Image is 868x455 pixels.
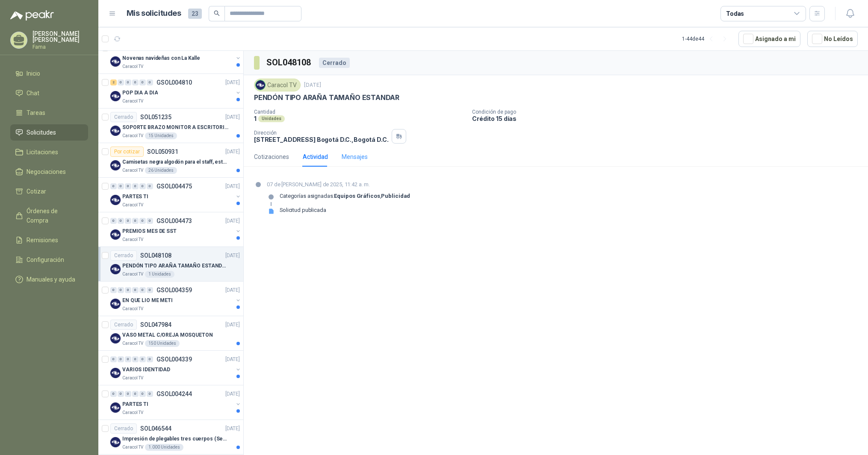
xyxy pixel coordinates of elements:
div: 0 [125,218,131,224]
a: Cotizar [10,183,88,200]
p: [PERSON_NAME] [PERSON_NAME] [32,31,88,43]
div: Solicitud publicada [280,207,326,214]
p: SOL047984 [140,322,171,328]
img: Company Logo [110,160,121,170]
p: [DATE] [225,355,240,364]
div: 0 [147,218,153,224]
p: [STREET_ADDRESS] Bogotá D.C. , Bogotá D.C. [254,136,388,143]
p: PENDÓN TIPO ARAÑA TAMAÑO ESTANDAR [122,262,229,270]
div: 0 [147,287,153,293]
div: 0 [110,183,117,189]
div: 0 [110,287,117,293]
p: Dirección [254,130,388,136]
p: 07 de [PERSON_NAME] de 2025, 11:42 a. m. [267,180,410,189]
p: VASO METAL C/OREJA MOSQUETON [122,331,213,339]
p: Caracol TV [122,236,143,243]
div: 0 [125,356,131,362]
p: [DATE] [225,217,240,225]
p: PARTES TI [122,193,148,201]
p: [DATE] [225,113,240,121]
p: GSOL004359 [156,287,192,293]
p: [DATE] [225,286,240,294]
p: [DATE] [225,148,240,156]
img: Company Logo [110,299,121,309]
p: [DATE] [225,252,240,260]
p: Caracol TV [122,444,143,451]
a: Órdenes de Compra [10,203,88,229]
div: Mensajes [342,152,368,161]
span: Remisiones [27,235,58,245]
p: [DATE] [225,79,240,87]
p: Caracol TV [122,132,143,139]
div: 1.000 Unidades [145,444,183,451]
p: PARTES TI [122,400,148,408]
div: 0 [132,356,139,362]
div: 2 [110,79,117,85]
div: Cerrado [110,250,137,261]
p: Novenas navideñas con La Kalle [122,54,200,62]
button: No Leídos [807,31,858,47]
div: Cotizaciones [254,152,289,161]
div: 0 [118,79,124,85]
div: 0 [147,391,153,397]
div: 0 [132,183,139,189]
a: CerradoSOL051235[DATE] Company LogoSOPORTE BRAZO MONITOR A ESCRITORIO NBF80Caracol TV15 Unidades [98,109,243,143]
strong: Publicidad [381,193,410,199]
div: 0 [110,356,117,362]
a: CerradoSOL046544[DATE] Company LogoImpresión de plegables tres cuerpos (Seguridad y salud en el t... [98,420,243,455]
a: CerradoSOL048108[DATE] Company LogoPENDÓN TIPO ARAÑA TAMAÑO ESTANDARCaracol TV1 Unidades [98,247,243,282]
a: 0 0 0 0 0 0 GSOL004339[DATE] Company LogoVARIOS IDENTIDADCaracol TV [110,354,242,382]
p: Caracol TV [122,409,143,416]
a: Solicitudes [10,124,88,141]
div: Unidades [258,115,285,122]
a: 0 0 0 0 0 0 GSOL004244[DATE] Company LogoPARTES TICaracol TV [110,389,242,416]
div: Cerrado [110,112,137,122]
div: 0 [132,218,139,224]
strong: Equipos Gráficos [334,193,380,199]
div: 0 [139,356,146,362]
div: 150 Unidades [145,340,180,347]
img: Company Logo [110,333,121,343]
img: Company Logo [110,437,121,447]
div: 0 [132,391,139,397]
a: Inicio [10,65,88,82]
div: 0 [125,183,131,189]
button: Asignado a mi [738,31,800,47]
span: Cotizar [27,187,46,196]
div: Por cotizar [110,147,144,157]
p: GSOL004244 [156,391,192,397]
img: Company Logo [110,91,121,101]
p: VARIOS IDENTIDAD [122,366,170,374]
img: Company Logo [110,368,121,378]
h1: Mis solicitudes [127,7,181,20]
div: 0 [118,287,124,293]
img: Company Logo [110,126,121,136]
a: 0 0 0 0 0 0 GSOL004473[DATE] Company LogoPREMIOS MES DE SSTCaracol TV [110,216,242,243]
span: search [214,10,220,16]
img: Company Logo [110,229,121,240]
p: POP DIA A DIA [122,89,158,97]
span: Negociaciones [27,167,66,176]
p: Caracol TV [122,271,143,278]
a: 0 0 0 0 0 0 GSOL004359[DATE] Company LogoEN QUE LIO ME METICaracol TV [110,285,242,312]
p: PREMIOS MES DE SST [122,227,177,235]
div: 15 Unidades [145,132,177,139]
p: GSOL004810 [156,79,192,85]
div: 0 [125,391,131,397]
img: Logo peakr [10,10,54,21]
div: 0 [139,183,146,189]
p: 1 [254,115,257,122]
span: 23 [188,9,202,19]
p: Crédito 15 días [472,115,865,122]
span: Inicio [27,69,40,78]
div: 0 [118,183,124,189]
p: Categorías asignadas: , [280,193,410,200]
div: 0 [118,218,124,224]
p: SOL050931 [147,149,178,155]
p: SOL051235 [140,114,171,120]
img: Company Logo [110,56,121,67]
div: Todas [726,9,744,18]
p: SOPORTE BRAZO MONITOR A ESCRITORIO NBF80 [122,123,229,132]
div: 0 [147,356,153,362]
a: Chat [10,85,88,101]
